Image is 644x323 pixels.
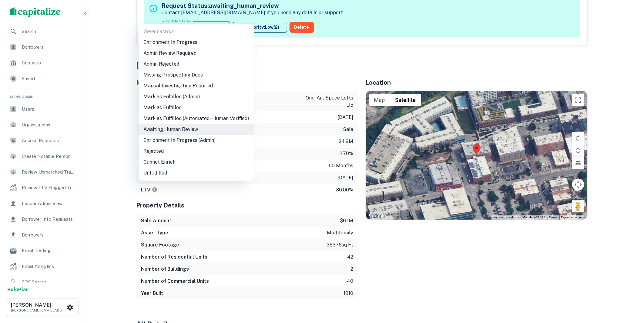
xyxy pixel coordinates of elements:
[139,113,254,124] li: Mark as Fulfilled (Automated - Human Verified)
[139,124,254,135] li: Awaiting Human Review
[139,102,254,113] li: Mark as Fulfilled
[139,168,254,178] li: Unfulfilled
[139,146,254,157] li: Rejected
[139,157,254,168] li: Cannot Enrich
[139,59,254,70] li: Admin Rejected
[614,275,644,304] iframe: Chat Widget
[139,37,254,48] li: Enrichment In Progress
[139,135,254,146] li: Enrichment In Progress (Admin)
[139,48,254,59] li: Admin Review Required
[139,91,254,102] li: Mark as Fulfilled (Admin)
[139,80,254,91] li: Manual Investigation Required
[139,70,254,80] li: Missing Prospecting Docs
